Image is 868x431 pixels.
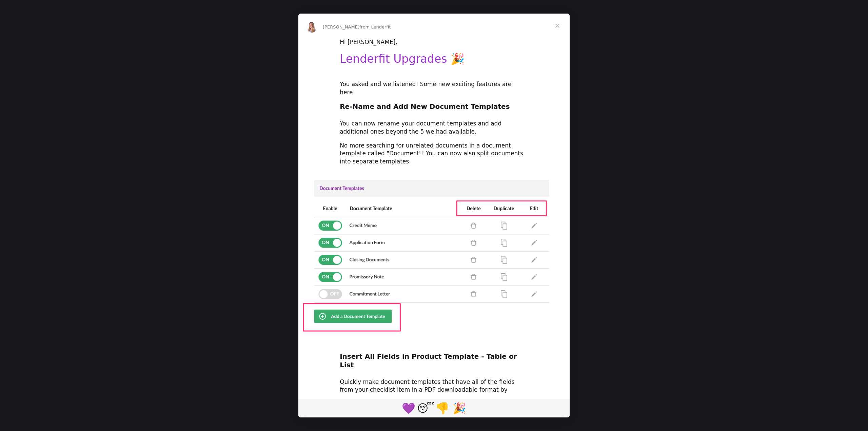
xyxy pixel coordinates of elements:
[436,402,449,415] span: 👎
[359,24,391,30] span: from Lenderfit
[340,142,528,166] div: No more searching for unrelated documents in a document template called "Document"! You can now a...
[545,14,570,38] span: Close
[340,120,528,136] div: You can now rename your document templates and add additional ones beyond the 5 we had available.
[453,402,466,415] span: 🎉
[340,52,528,70] h1: Lenderfit Upgrades 🎉
[434,400,451,416] span: 1 reaction
[417,400,434,416] span: sleeping reaction
[340,80,528,97] div: You asked and we listened! Some new exciting features are here!
[307,22,317,33] img: Profile image for Allison
[340,378,528,418] div: Quickly make document templates that have all of the fields from your checklist item in a PDF dow...
[417,402,434,415] span: 😴
[451,400,468,416] span: tada reaction
[340,102,528,115] h2: Re-Name and Add New Document Templates
[400,400,417,416] span: purple heart reaction
[402,402,415,415] span: 💜
[323,24,359,30] span: [PERSON_NAME]
[340,352,528,373] h2: Insert All Fields in Product Template - Table or List
[340,38,528,46] div: Hi [PERSON_NAME],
